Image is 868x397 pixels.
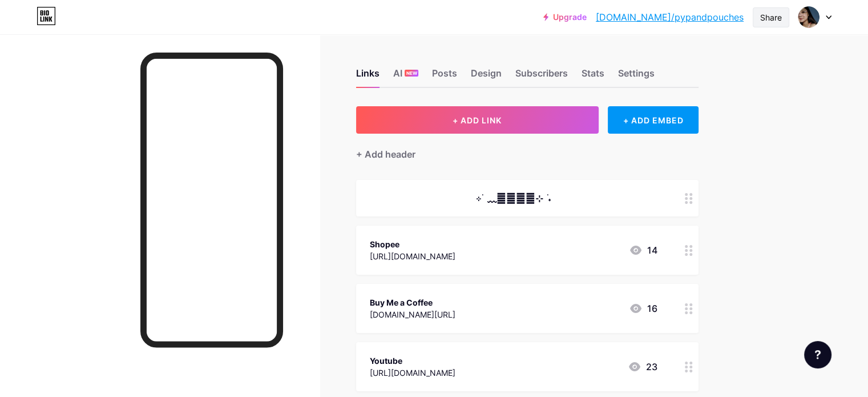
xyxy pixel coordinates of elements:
div: Links [356,66,380,87]
div: Posts [432,66,457,87]
div: Youtube [370,355,455,367]
div: 14 [629,243,657,257]
div: + ADD EMBED [608,106,699,134]
div: Stats [582,66,604,87]
div: Share [760,11,782,23]
div: Settings [618,66,655,87]
a: [DOMAIN_NAME]/pypandpouches [596,10,744,24]
div: [DOMAIN_NAME][URL] [370,308,455,320]
div: Shopee [370,238,455,250]
div: Buy Me a Coffee [370,296,455,308]
div: [URL][DOMAIN_NAME] [370,250,455,262]
div: 23 [628,360,657,374]
div: AI [393,66,418,87]
div: Design [471,66,502,87]
span: NEW [406,70,417,77]
button: + ADD LINK [356,106,599,134]
a: Upgrade [543,13,587,22]
img: pypandpouches [798,6,819,28]
span: + ADD LINK [453,115,502,125]
div: [URL][DOMAIN_NAME] [370,367,455,379]
div: ⊹ ࣪ ﹏𓊝﹏𓂁﹏⊹ ࣪ ˖ [370,191,657,205]
div: + Add header [356,147,415,161]
div: 16 [629,302,657,315]
div: Subscribers [515,66,568,87]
